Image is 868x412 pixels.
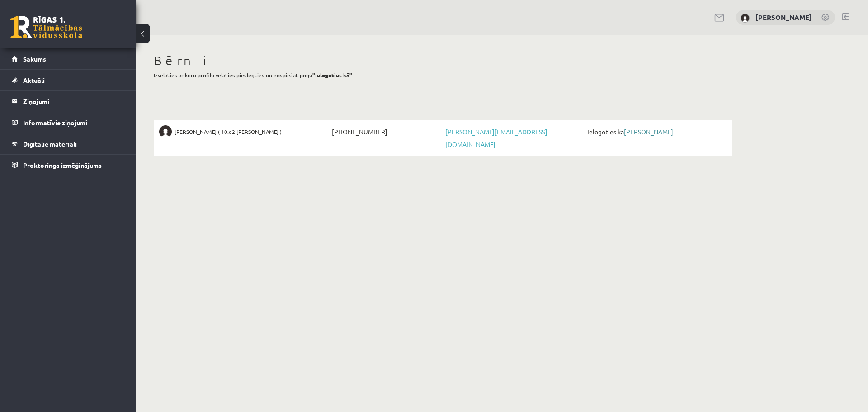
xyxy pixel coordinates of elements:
img: Maija Petruse [741,14,750,23]
p: Izvēlaties ar kuru profilu vēlaties pieslēgties un nospiežat pogu [154,71,732,79]
span: Aktuāli [23,76,45,84]
span: [PHONE_NUMBER] [330,125,443,138]
a: Rīgas 1. Tālmācības vidusskola [10,16,82,38]
a: [PERSON_NAME] [755,13,812,22]
h1: Bērni [154,53,732,68]
a: [PERSON_NAME] [624,128,673,136]
legend: Informatīvie ziņojumi [23,112,124,133]
legend: Ziņojumi [23,91,124,112]
a: Digitālie materiāli [12,133,124,154]
a: Proktoringa izmēģinājums [12,155,124,175]
span: Ielogoties kā [585,125,727,138]
a: [PERSON_NAME][EMAIL_ADDRESS][DOMAIN_NAME] [445,128,547,148]
a: Aktuāli [12,70,124,90]
span: Sākums [23,55,46,63]
a: Sākums [12,48,124,69]
b: "Ielogoties kā" [312,71,352,79]
a: Ziņojumi [12,91,124,112]
a: Informatīvie ziņojumi [12,112,124,133]
span: Proktoringa izmēģinājums [23,161,102,169]
span: Digitālie materiāli [23,140,77,148]
img: Margarita Petruse [159,125,172,138]
span: [PERSON_NAME] ( 10.c2 [PERSON_NAME] ) [175,125,282,138]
